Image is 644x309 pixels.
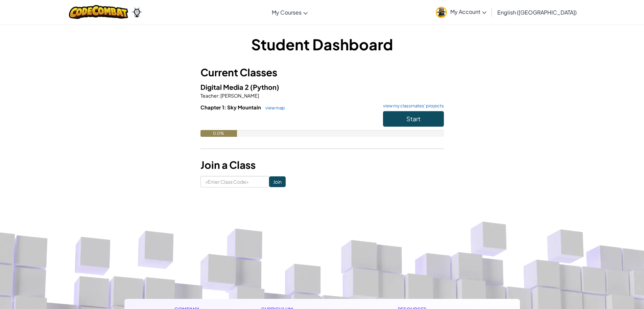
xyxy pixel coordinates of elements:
[250,83,279,91] span: (Python)
[268,3,311,21] a: My Courses
[272,9,302,16] span: My Courses
[497,9,577,16] span: English ([GEOGRAPHIC_DATA])
[200,65,444,80] h3: Current Classes
[383,111,444,127] button: Start
[262,105,285,110] a: view map
[200,130,237,137] div: 0.0%
[494,3,580,21] a: English ([GEOGRAPHIC_DATA])
[269,176,286,187] input: Join
[200,157,444,173] h3: Join a Class
[132,7,142,17] img: Ozaria
[69,5,128,19] img: CodeCombat logo
[200,176,269,187] input: <Enter Class Code>
[220,93,259,99] span: [PERSON_NAME]
[406,115,421,123] span: Start
[200,34,444,55] h1: Student Dashboard
[380,104,444,108] a: view my classmates' projects
[200,93,218,99] span: Teacher
[436,7,447,18] img: avatar
[200,83,250,91] span: Digital Media 2
[200,104,262,110] span: Chapter 1: Sky Mountain
[432,1,490,23] a: My Account
[218,93,220,99] span: :
[450,8,486,15] span: My Account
